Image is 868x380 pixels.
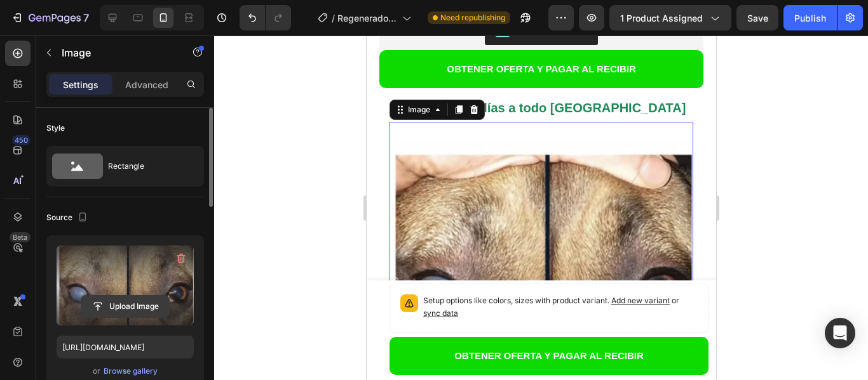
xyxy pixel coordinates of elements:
span: Regenerador Celular Ocular [337,11,397,25]
input: https://example.com/image.jpg [57,336,194,358]
button: Publish [783,5,837,30]
div: Style [46,122,65,134]
div: Source [46,209,90,226]
button: 7 [5,5,95,30]
iframe: Design area [367,36,716,380]
button: Browse gallery [103,365,158,377]
div: Publish [794,11,826,25]
p: 7 [83,10,89,25]
div: Open Intercom Messenger [825,318,855,348]
p: Advanced [125,78,168,91]
span: / [332,11,335,25]
div: Rectangle [108,152,186,181]
p: Settings [63,78,98,91]
div: Undo/Redo [240,5,291,30]
div: Browse gallery [104,365,158,377]
button: Save [736,5,778,30]
span: 1 product assigned [620,11,703,25]
div: 450 [12,135,31,145]
span: Save [747,13,768,23]
p: Image [62,45,170,60]
div: Image [39,69,66,80]
button: Upload Image [81,295,170,318]
span: Need republishing [440,12,505,23]
button: 1 product assigned [609,5,731,30]
div: Beta [10,232,31,242]
span: or [93,364,100,379]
